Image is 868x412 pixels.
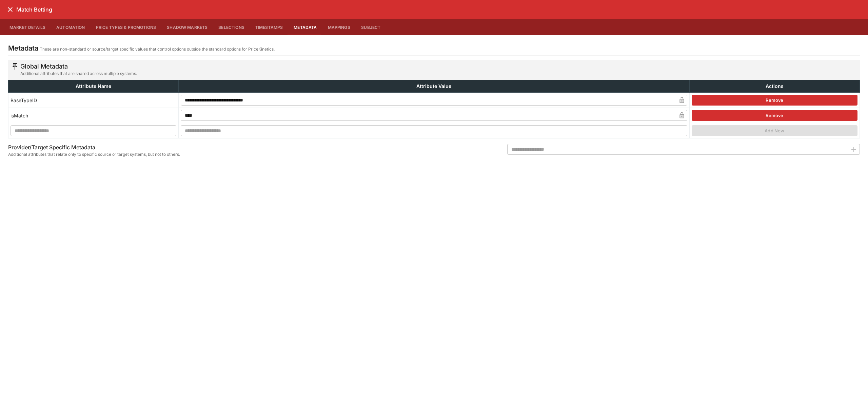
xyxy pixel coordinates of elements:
[8,151,180,158] span: Additional attributes that relate only to specific source or target systems, but not to others.
[161,19,213,35] button: Shadow Markets
[8,144,180,151] h6: Provider/Target Specific Metadata
[20,70,137,77] span: Additional attributes that are shared across multiple systems.
[322,19,356,35] button: Mappings
[250,19,289,35] button: Timestamps
[40,46,275,53] p: These are non-standard or source/target specific values that control options outside the standard...
[51,19,91,35] button: Automation
[4,3,16,16] button: close
[689,80,860,93] th: Actions
[16,6,52,13] h6: Match Betting
[8,93,179,108] td: BaseTypeID
[4,19,51,35] button: Market Details
[8,44,38,53] h4: Metadata
[213,19,250,35] button: Selections
[288,19,322,35] button: Metadata
[8,80,179,93] th: Attribute Name
[692,95,857,106] button: Remove
[179,80,690,93] th: Attribute Value
[20,62,137,70] h5: Global Metadata
[8,108,179,123] td: isMatch
[91,19,162,35] button: Price Types & Promotions
[692,110,857,121] button: Remove
[356,19,386,35] button: Subject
